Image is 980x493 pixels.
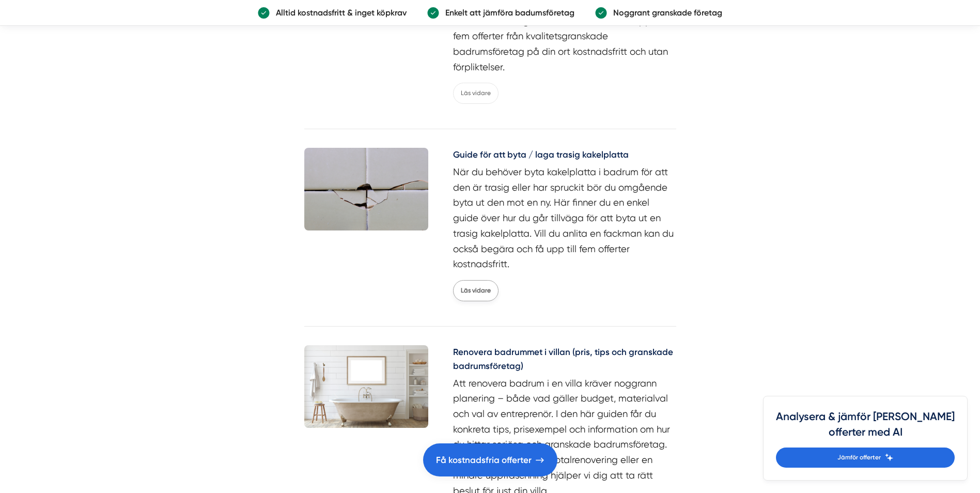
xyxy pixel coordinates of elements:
img: Guide för att byta / laga trasig kakelplatta [304,148,428,230]
p: När du behöver byta kakelplatta i badrum för att den är trasig eller har spruckit bör du omgående... [453,164,676,272]
a: Jämför offerter [776,448,955,468]
h4: Analysera & jämför [PERSON_NAME] offerter med AI [776,409,955,448]
p: Alltid kostnadsfritt & inget köpkrav [270,6,407,19]
span: Få kostnadsfria offerter [436,453,532,467]
img: Renovera badrummet i villan (pris, tips och granskade badrumsföretag) [304,345,428,428]
a: Få kostnadsfria offerter [423,443,557,476]
span: Jämför offerter [837,453,881,463]
a: Läs vidare [453,280,499,301]
a: Guide för att byta / laga trasig kakelplatta [453,148,676,164]
a: Renovera badrummet i villan (pris, tips och granskade badrumsföretag) [453,345,676,376]
p: Enkelt att jämföra badumsföretag [439,6,574,19]
p: Noggrant granskade företag [607,6,722,19]
a: Läs vidare [453,83,499,104]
